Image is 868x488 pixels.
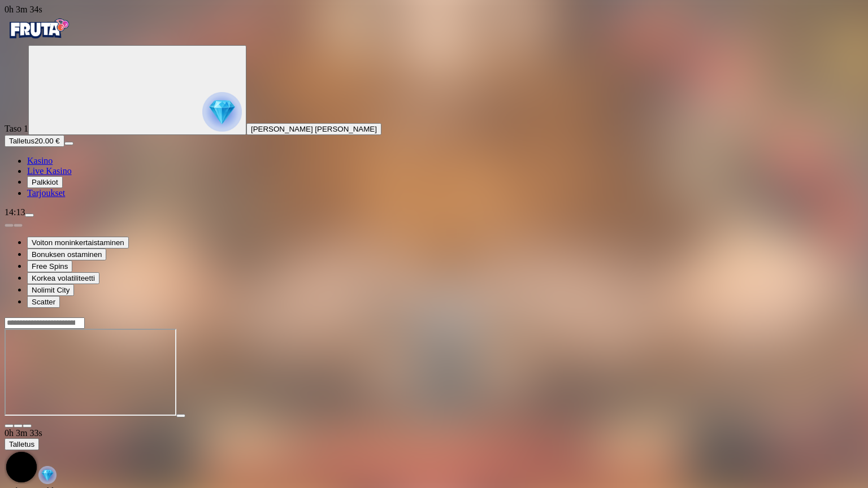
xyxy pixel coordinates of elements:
span: Talletus [9,440,34,448]
button: menu [25,213,34,217]
button: Talletus [5,438,39,450]
a: diamond iconKasino [27,156,53,165]
span: Bonuksen ostaminen [32,250,102,259]
span: user session time [5,428,42,438]
span: Voiton moninkertaistaminen [32,238,124,247]
span: 20.00 € [34,137,59,145]
button: Voiton moninkertaistaminen [27,237,129,249]
button: reward iconPalkkiot [27,176,63,188]
span: Palkkiot [32,178,58,186]
a: Fruta [5,35,72,45]
img: reward progress [202,92,242,132]
span: Free Spins [32,262,68,271]
button: menu [64,142,73,145]
span: Scatter [32,298,55,306]
button: Korkea volatiliteetti [27,272,99,284]
button: Scatter [27,296,60,308]
iframe: Fire In The Hole xBomb [5,329,176,416]
input: Search [5,317,85,329]
span: Talletus [9,137,34,145]
span: [PERSON_NAME] [PERSON_NAME] [251,125,377,133]
button: Nolimit City [27,284,74,296]
button: [PERSON_NAME] [PERSON_NAME] [246,123,381,135]
button: Talletusplus icon20.00 € [5,135,64,147]
button: prev slide [5,224,14,227]
button: chevron-down icon [14,424,23,428]
img: reward-icon [38,466,57,484]
span: Kasino [27,156,53,165]
img: Fruta [5,15,72,43]
span: user session time [5,5,42,14]
button: reward progress [28,45,246,135]
button: Free Spins [27,260,72,272]
span: Tarjoukset [27,188,65,198]
button: Bonuksen ostaminen [27,249,106,260]
button: play icon [176,414,185,417]
span: Live Kasino [27,166,72,176]
span: Nolimit City [32,286,70,294]
a: gift-inverted iconTarjoukset [27,188,65,198]
span: 14:13 [5,207,25,217]
a: poker-chip iconLive Kasino [27,166,72,176]
nav: Primary [5,15,863,198]
button: next slide [14,224,23,227]
span: Korkea volatiliteetti [32,274,95,282]
button: fullscreen-exit icon [23,424,32,428]
div: Game menu [5,428,863,486]
button: close icon [5,424,14,428]
span: Taso 1 [5,124,28,133]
